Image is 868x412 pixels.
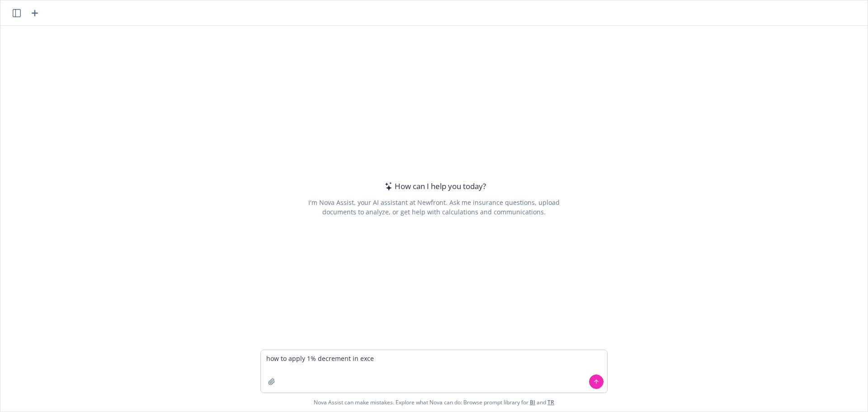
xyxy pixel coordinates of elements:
[261,350,607,393] textarea: how to apply 1% decrement in exce
[4,393,864,412] span: Nova Assist can make mistakes. Explore what Nova can do: Browse prompt library for and
[382,180,486,192] div: How can I help you today?
[307,198,561,217] div: I'm Nova Assist, your AI assistant at Newfront. Ask me insurance questions, upload documents to a...
[547,398,554,406] a: TR
[530,398,535,406] a: BI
